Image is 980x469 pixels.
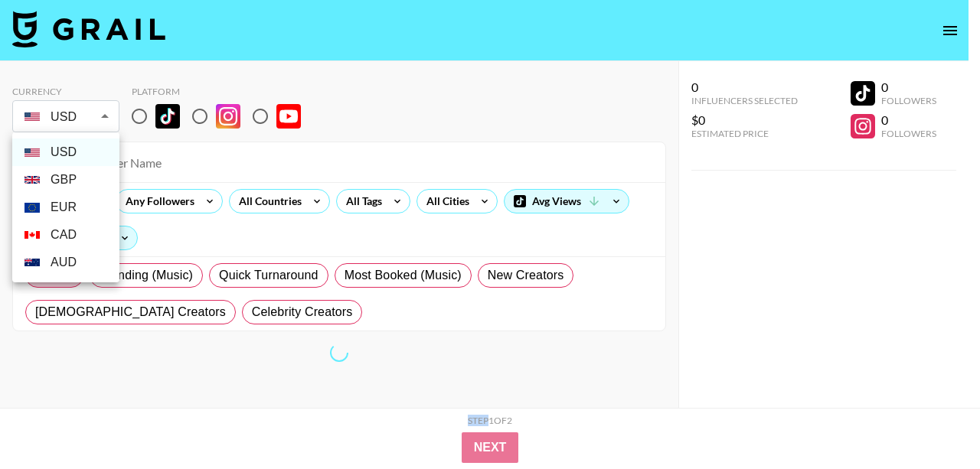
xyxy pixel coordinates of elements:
iframe: Drift Widget Chat Controller [903,392,962,451]
li: AUD [12,249,119,276]
li: CAD [12,221,119,249]
li: USD [12,138,119,166]
li: GBP [12,166,119,194]
li: EUR [12,194,119,221]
